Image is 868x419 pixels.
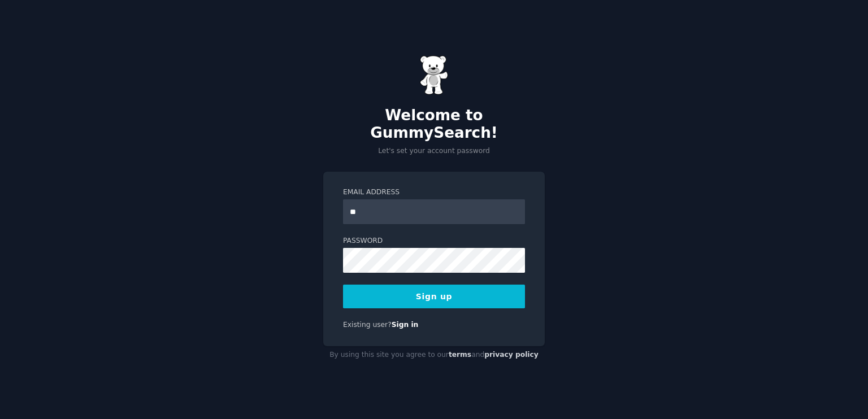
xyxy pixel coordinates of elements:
a: privacy policy [484,351,539,359]
a: Sign in [392,321,419,329]
p: Let's set your account password [323,146,545,156]
span: Existing user? [343,321,392,329]
label: Password [343,236,525,246]
img: Gummy Bear [420,55,448,95]
h2: Welcome to GummySearch! [323,107,545,142]
a: terms [449,351,471,359]
button: Sign up [343,285,525,308]
label: Email Address [343,187,525,198]
div: By using this site you agree to our and [323,346,545,364]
